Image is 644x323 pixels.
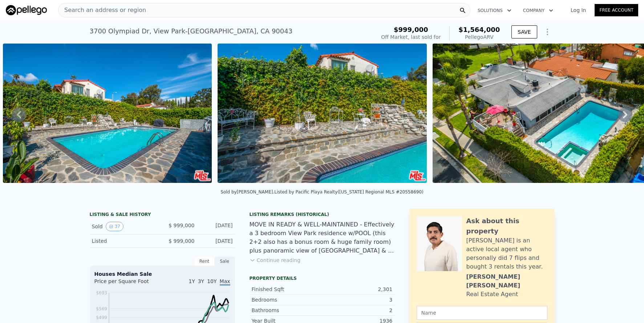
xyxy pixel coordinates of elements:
div: 3 [322,296,393,303]
button: Solutions [472,4,517,17]
div: 2 [322,307,393,314]
button: SAVE [511,25,537,38]
button: Company [517,4,559,17]
button: Continue reading [250,257,301,264]
span: $ 999,000 [169,222,194,228]
img: Sale: 29570103 Parcel: 50963487 [218,44,427,183]
button: View historical data [106,222,123,231]
div: 2,301 [322,286,393,293]
tspan: $569 [96,306,107,311]
div: [PERSON_NAME] is an active local agent who personally did 7 flips and bought 3 rentals this year. [466,236,547,271]
div: Bathrooms [252,307,322,314]
span: 3Y [198,278,204,284]
div: Listed by Pacific Playa Realty ([US_STATE] Regional MLS #20558690) [274,189,424,195]
div: Real Estate Agent [466,290,518,299]
span: 1Y [189,278,195,284]
span: $1,564,000 [458,26,500,33]
span: Max [220,278,230,286]
span: Search an address or region [58,6,146,15]
div: Sale [215,257,235,266]
div: Finished Sqft [252,286,322,293]
button: Show Options [540,25,555,39]
span: $999,000 [394,26,428,33]
div: Rent [194,257,215,266]
tspan: $693 [96,290,107,295]
div: [DATE] [201,237,233,245]
div: Pellego ARV [458,33,500,41]
span: 10Y [207,278,216,284]
div: Ask about this property [466,216,547,236]
div: LISTING & SALE HISTORY [90,212,235,219]
div: Price per Square Foot [94,278,162,289]
div: Listing Remarks (Historical) [250,212,395,217]
div: [DATE] [201,222,233,231]
a: Log In [562,7,595,14]
div: Sold [92,222,157,231]
tspan: $499 [96,315,107,320]
img: Sale: 29570103 Parcel: 50963487 [3,44,212,183]
div: Sold by [PERSON_NAME] . [220,189,274,195]
div: Bedrooms [252,296,322,303]
a: Free Account [595,4,638,16]
div: MOVE IN READY & WELL-MAINTAINED - Effectively a 3 bedroom View Park residence w/POOL (this 2+2 al... [250,220,395,255]
input: Name [417,306,547,320]
div: Houses Median Sale [94,270,230,278]
div: Listed [92,237,157,245]
img: Pellego [6,5,47,15]
div: Property details [250,275,395,281]
div: 3700 Olympiad Dr , View Park-[GEOGRAPHIC_DATA] , CA 90043 [90,26,293,36]
div: [PERSON_NAME] [PERSON_NAME] [466,273,547,290]
div: Off Market, last sold for [381,33,441,41]
span: $ 999,000 [169,238,194,244]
